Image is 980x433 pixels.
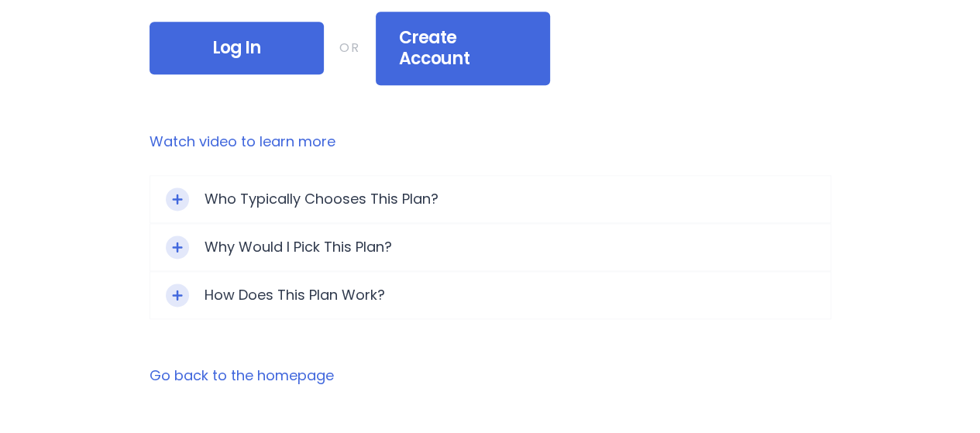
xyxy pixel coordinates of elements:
[173,37,301,59] span: Log In
[150,176,830,222] div: Toggle ExpandWho Typically Chooses This Plan?
[150,272,830,318] div: Toggle ExpandHow Does This Plan Work?
[150,224,830,270] div: Toggle ExpandWhy Would I Pick This Plan?
[166,187,189,211] div: Toggle Expand
[166,284,189,307] div: Toggle Expand
[150,132,831,152] a: Watch video to learn more
[339,38,360,58] div: OR
[376,12,550,85] div: Create Account
[166,235,189,259] div: Toggle Expand
[399,27,527,70] span: Create Account
[150,366,334,385] a: Go back to the homepage
[150,22,324,74] div: Log In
